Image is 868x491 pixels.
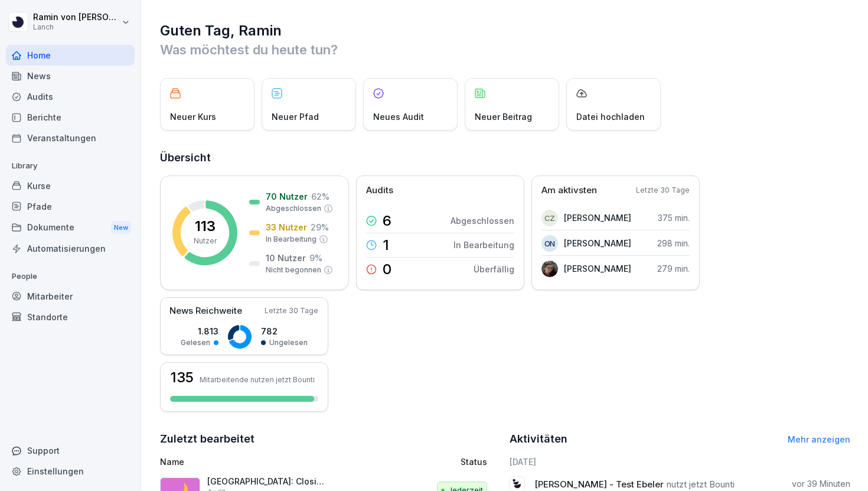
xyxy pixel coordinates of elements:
h1: Guten Tag, Ramin [160,21,850,40]
a: Mehr anzeigen [788,434,850,444]
p: 113 [195,219,216,233]
p: Library [6,157,135,175]
p: 298 min. [657,237,690,249]
p: Gelesen [181,337,210,348]
p: 10 Nutzer [266,252,306,264]
p: News Reichweite [169,304,242,318]
a: Mitarbeiter [6,286,135,307]
p: Letzte 30 Tage [265,305,318,316]
p: Nutzer [194,236,217,246]
a: Automatisierungen [6,238,135,259]
p: 375 min. [658,212,690,224]
p: In Bearbeitung [453,239,514,251]
p: vor 39 Minuten [792,478,850,490]
p: Neuer Kurs [170,110,216,123]
div: New [111,221,131,235]
div: Dokumente [6,217,135,239]
h6: [DATE] [510,456,851,468]
a: Home [6,45,135,66]
a: Audits [6,86,135,107]
p: [PERSON_NAME] [564,237,631,249]
div: CZ [541,210,558,226]
p: [GEOGRAPHIC_DATA]: Closing [207,476,325,487]
a: Pfade [6,196,135,217]
p: 6 [383,214,391,228]
img: vsdb780yjq3c8z0fgsc1orml.png [541,261,558,277]
p: Audits [366,184,393,197]
p: 279 min. [657,262,690,275]
a: Veranstaltungen [6,128,135,148]
p: Name [160,456,368,468]
div: oN [541,235,558,252]
p: [PERSON_NAME] [564,212,631,224]
p: Datei hochladen [576,110,645,123]
p: Was möchtest du heute tun? [160,40,850,59]
p: Abgeschlossen [451,214,514,227]
p: 782 [261,325,308,337]
h3: 135 [170,370,194,385]
p: 1.813 [181,325,218,337]
span: nutzt jetzt Bounti [667,479,735,490]
p: 1 [383,238,389,252]
p: Am aktivsten [541,184,597,197]
a: Kurse [6,175,135,196]
p: Neuer Beitrag [475,110,532,123]
div: Support [6,440,135,461]
a: News [6,66,135,86]
p: People [6,267,135,286]
h2: Übersicht [160,149,850,166]
p: Status [461,456,487,468]
a: Einstellungen [6,461,135,482]
p: Überfällig [474,263,514,275]
a: Berichte [6,107,135,128]
p: 70 Nutzer [266,190,308,203]
p: Letzte 30 Tage [636,185,690,196]
p: [PERSON_NAME] [564,262,631,275]
h2: Zuletzt bearbeitet [160,431,501,447]
p: Neues Audit [373,110,424,123]
p: 0 [383,262,391,277]
p: 62 % [311,190,329,203]
p: Ramin von [PERSON_NAME] [33,12,119,22]
h2: Aktivitäten [510,431,567,447]
p: Mitarbeitende nutzen jetzt Bounti [200,375,315,384]
p: 29 % [311,221,329,233]
p: Nicht begonnen [266,265,321,275]
p: Neuer Pfad [272,110,319,123]
span: [PERSON_NAME] - Test Ebeler [534,479,664,490]
a: DokumenteNew [6,217,135,239]
p: Lanch [33,23,119,31]
p: 9 % [309,252,322,264]
a: Standorte [6,307,135,327]
p: Abgeschlossen [266,203,321,214]
p: Ungelesen [269,337,308,348]
p: 33 Nutzer [266,221,307,233]
p: In Bearbeitung [266,234,316,245]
